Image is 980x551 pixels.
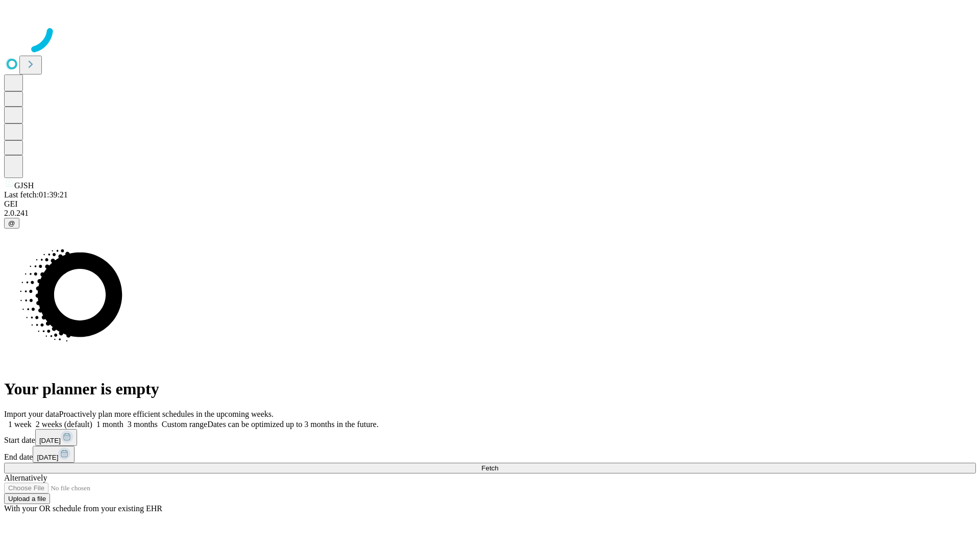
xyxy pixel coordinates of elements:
[4,209,976,218] div: 2.0.241
[4,446,976,463] div: End date
[207,420,378,429] span: Dates can be optimized up to 3 months in the future.
[14,181,34,190] span: GJSH
[36,420,92,429] span: 2 weeks (default)
[4,463,976,473] button: Fetch
[4,199,976,209] div: GEI
[162,420,207,429] span: Custom range
[4,190,68,199] span: Last fetch: 01:39:21
[33,446,75,463] button: [DATE]
[4,473,47,482] span: Alternatively
[4,504,162,513] span: With your OR schedule from your existing EHR
[4,380,976,398] h1: Your planner is empty
[59,410,274,418] span: Proactively plan more efficient schedules in the upcoming weeks.
[128,420,158,429] span: 3 months
[8,219,15,227] span: @
[4,429,976,446] div: Start date
[481,464,498,472] span: Fetch
[39,437,61,444] span: [DATE]
[4,493,50,504] button: Upload a file
[35,429,77,446] button: [DATE]
[4,218,19,229] button: @
[8,420,32,429] span: 1 week
[37,454,58,461] span: [DATE]
[4,410,59,418] span: Import your data
[96,420,124,429] span: 1 month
